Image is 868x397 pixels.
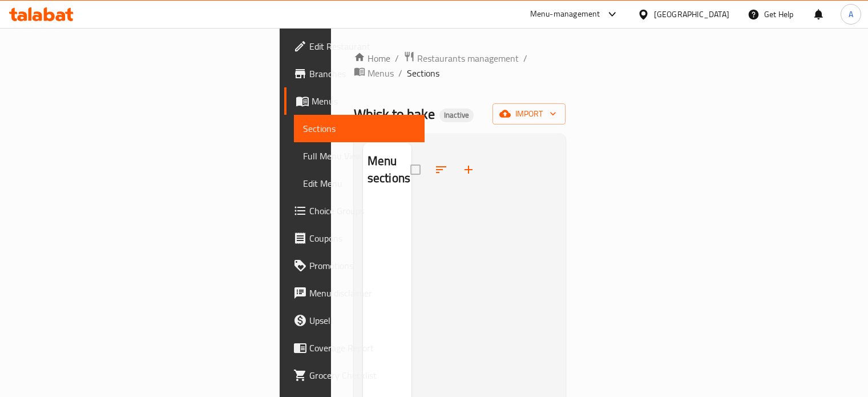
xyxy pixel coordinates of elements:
span: Whisk to bake [354,101,435,127]
a: Restaurants management [403,51,519,66]
span: Branches [309,67,415,81]
span: import [502,107,556,121]
a: Menu disclaimer [284,279,425,307]
span: Menus [312,94,415,108]
span: Grocery Checklist [309,368,415,382]
span: Edit Restaurant [309,39,415,53]
span: Edit Menu [303,177,415,190]
a: Upsell [284,307,425,334]
a: Full Menu View [294,142,425,170]
li: / [523,51,527,65]
nav: breadcrumb [354,51,566,81]
span: Inactive [439,110,474,120]
a: Choice Groups [284,197,425,224]
span: A [849,8,853,21]
div: Menu-management [530,7,600,21]
span: Sections [303,122,415,135]
a: Coupons [284,224,425,252]
a: Edit Menu [294,170,425,197]
a: Edit Restaurant [284,33,425,60]
div: Inactive [439,109,474,122]
span: Promotions [309,259,415,272]
a: Grocery Checklist [284,362,425,389]
span: Coverage Report [309,341,415,355]
a: Coverage Report [284,334,425,362]
a: Promotions [284,252,425,279]
nav: Menu sections [363,197,411,206]
a: Menus [284,87,425,115]
span: Full Menu View [303,149,415,163]
button: import [492,103,566,125]
span: Restaurants management [417,51,519,65]
span: Upsell [309,314,415,327]
span: Coupons [309,231,415,245]
a: Branches [284,60,425,87]
div: [GEOGRAPHIC_DATA] [654,8,729,21]
span: Menu disclaimer [309,286,415,300]
span: Choice Groups [309,204,415,218]
a: Sections [294,115,425,142]
button: Add section [455,156,482,183]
